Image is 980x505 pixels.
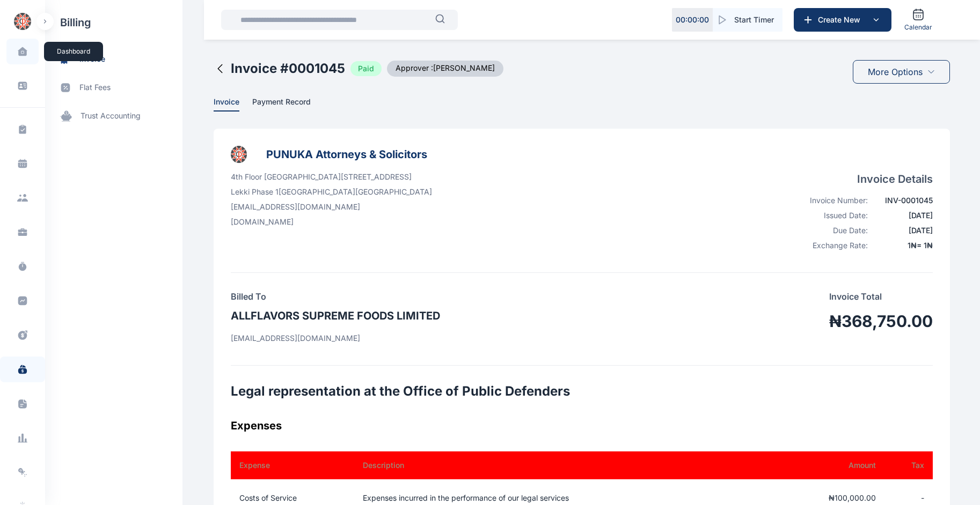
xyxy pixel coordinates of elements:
span: Invoice [214,97,239,108]
span: Create New [814,14,869,25]
span: Start Timer [734,14,774,25]
img: businessLogo [231,146,247,163]
span: Paid [350,61,382,76]
button: Start Timer [713,8,782,32]
span: Calendar [904,23,932,32]
div: Exchange Rate: [799,240,868,251]
h2: Invoice # 0001045 [231,60,345,77]
h4: Invoice Details [799,172,933,187]
a: invoice [45,45,182,73]
p: 4th Floor [GEOGRAPHIC_DATA][STREET_ADDRESS] [231,172,432,182]
span: Payment Record [252,97,311,108]
span: flat fees [79,82,111,93]
div: Due Date: [799,225,868,236]
p: [EMAIL_ADDRESS][DOMAIN_NAME] [231,202,432,212]
div: [DATE] [874,210,933,221]
h2: Legal representation at the Office of Public Defenders [231,383,933,400]
button: Create New [794,8,891,32]
h1: ₦368,750.00 [829,311,933,331]
span: More Options [868,65,923,78]
a: flat fees [45,73,182,102]
a: Calendar [900,4,937,36]
h3: PUNUKA Attorneys & Solicitors [266,146,427,163]
a: trust accounting [45,102,182,130]
p: Lekki Phase 1 [GEOGRAPHIC_DATA] [GEOGRAPHIC_DATA] [231,187,432,197]
th: Tax [884,451,933,479]
a: dashboard [6,39,39,64]
span: trust accounting [81,110,141,122]
p: 00 : 00 : 00 [676,14,709,25]
th: Expense [231,451,350,479]
div: INV-0001045 [874,195,933,206]
div: Issued Date: [799,210,868,221]
th: Description [350,451,769,479]
h4: Billed To [231,290,440,303]
h3: ALLFLAVORS SUPREME FOODS LIMITED [231,307,440,324]
div: Invoice Number: [799,195,868,206]
span: Approver : [PERSON_NAME] [387,61,503,77]
div: [DATE] [874,225,933,236]
span: invoice [79,54,105,65]
div: 1 ₦ = 1 ₦ [874,240,933,251]
h3: Expenses [231,417,933,434]
th: Amount [768,451,884,479]
p: [DOMAIN_NAME] [231,217,432,227]
p: Invoice Total [829,290,933,303]
p: [EMAIL_ADDRESS][DOMAIN_NAME] [231,333,440,344]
